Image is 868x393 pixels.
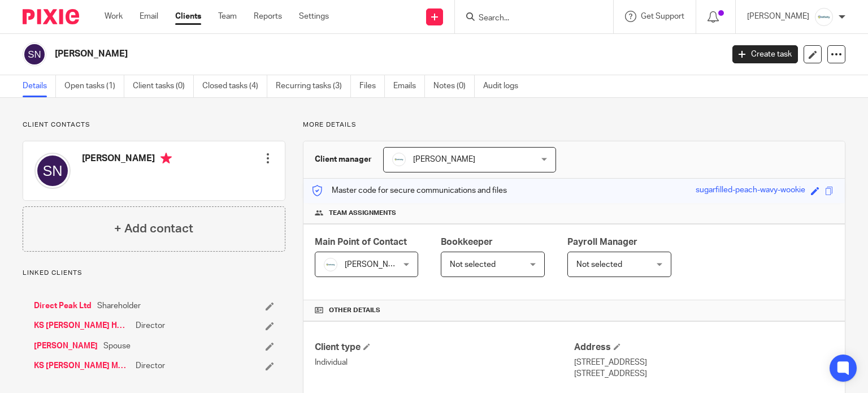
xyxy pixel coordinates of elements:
[815,8,833,26] img: Infinity%20Logo%20with%20Whitespace%20.png
[478,14,579,24] input: Search
[114,220,193,237] h4: + Add contact
[567,237,637,247] span: Payroll Manager
[574,357,834,368] p: [STREET_ADDRESS]
[312,185,507,196] p: Master code for secure communications and files
[276,75,351,97] a: Recurring tasks (3)
[23,9,79,24] img: Pixie
[202,75,267,97] a: Closed tasks (4)
[218,11,237,22] a: Team
[82,153,172,167] h4: [PERSON_NAME]
[345,261,407,269] span: [PERSON_NAME]
[329,306,380,315] span: Other details
[392,153,406,166] img: Infinity%20Logo%20with%20Whitespace%20.png
[34,320,130,331] a: KS [PERSON_NAME] Holdings Ltd
[696,184,805,197] div: sugarfilled-peach-wavy-wookie
[23,120,285,129] p: Client contacts
[133,75,194,97] a: Client tasks (0)
[393,75,425,97] a: Emails
[34,300,92,312] a: Direct Peak Ltd
[103,340,131,352] span: Spouse
[413,156,475,163] span: [PERSON_NAME]
[450,261,496,269] span: Not selected
[315,154,372,165] h3: Client manager
[136,320,165,331] span: Director
[433,75,475,97] a: Notes (0)
[315,237,407,247] span: Main Point of Contact
[315,357,574,368] p: Individual
[23,42,46,66] img: svg%3E
[324,258,337,271] img: Infinity%20Logo%20with%20Whitespace%20.png
[34,340,98,352] a: [PERSON_NAME]
[299,11,329,22] a: Settings
[574,342,834,353] h4: Address
[574,368,834,379] p: [STREET_ADDRESS]
[55,48,583,60] h2: [PERSON_NAME]
[641,12,684,20] span: Get Support
[160,153,172,164] i: Primary
[140,11,158,22] a: Email
[441,237,493,247] span: Bookkeeper
[34,360,130,372] a: KS [PERSON_NAME] Management Ltd
[576,261,622,269] span: Not selected
[747,11,809,22] p: [PERSON_NAME]
[105,11,123,22] a: Work
[303,120,845,129] p: More details
[23,269,285,278] p: Linked clients
[359,75,385,97] a: Files
[483,75,527,97] a: Audit logs
[175,11,201,22] a: Clients
[254,11,282,22] a: Reports
[23,75,56,97] a: Details
[64,75,124,97] a: Open tasks (1)
[97,300,141,312] span: Shareholder
[34,153,71,189] img: svg%3E
[136,360,165,372] span: Director
[329,209,396,218] span: Team assignments
[315,342,574,353] h4: Client type
[732,45,798,63] a: Create task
